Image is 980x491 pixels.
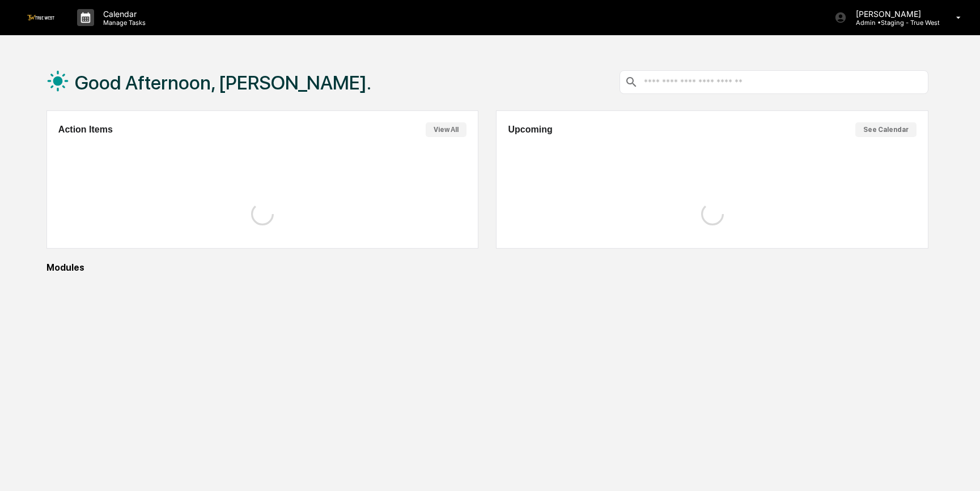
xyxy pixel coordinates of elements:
[27,15,54,20] img: logo
[58,125,113,135] h2: Action Items
[847,9,940,19] p: [PERSON_NAME]
[426,122,466,137] button: View All
[508,125,552,135] h2: Upcoming
[847,19,940,27] p: Admin • Staging - True West
[94,19,151,27] p: Manage Tasks
[75,71,371,94] h1: Good Afternoon, [PERSON_NAME].
[94,9,151,19] p: Calendar
[855,122,917,137] button: See Calendar
[46,262,928,273] div: Modules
